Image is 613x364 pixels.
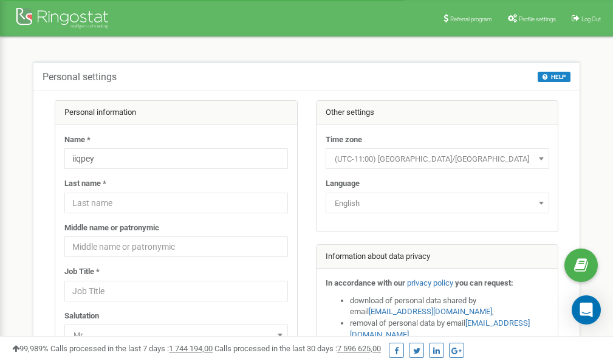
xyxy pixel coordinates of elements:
label: Language [326,178,360,190]
div: Information about data privacy [317,245,558,269]
a: privacy policy [407,278,453,287]
u: 7 596 625,00 [337,344,381,353]
label: Salutation [64,311,99,322]
label: Middle name or patronymic [64,222,159,234]
input: Name [64,148,288,169]
span: (UTC-11:00) Pacific/Midway [326,148,549,169]
div: Other settings [317,101,558,125]
div: Open Intercom Messenger [572,295,601,325]
a: [EMAIL_ADDRESS][DOMAIN_NAME] [369,307,492,316]
label: Name * [64,134,91,146]
span: (UTC-11:00) Pacific/Midway [330,151,545,168]
li: download of personal data shared by email , [350,295,549,318]
span: Mr. [64,325,288,345]
input: Last name [64,193,288,213]
li: removal of personal data by email , [350,318,549,340]
label: Last name * [64,178,106,190]
span: Referral program [450,16,492,22]
span: Profile settings [519,16,556,22]
span: 99,989% [12,344,49,353]
div: Personal information [55,101,297,125]
h5: Personal settings [43,72,117,83]
strong: In accordance with our [326,278,405,287]
span: English [330,195,545,212]
span: Calls processed in the last 7 days : [50,344,213,353]
span: Mr. [69,327,284,344]
span: English [326,193,549,213]
input: Middle name or patronymic [64,236,288,257]
span: Calls processed in the last 30 days : [214,344,381,353]
label: Time zone [326,134,362,146]
span: Log Out [581,16,601,22]
label: Job Title * [64,266,100,278]
u: 1 744 194,00 [169,344,213,353]
input: Job Title [64,281,288,301]
button: HELP [538,72,570,82]
strong: you can request: [455,278,513,287]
